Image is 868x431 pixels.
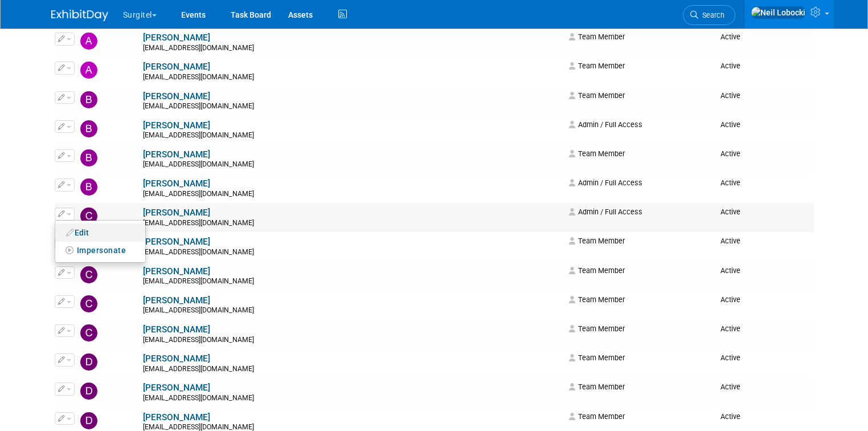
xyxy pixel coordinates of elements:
img: Arthur Elm [80,62,97,79]
div: [EMAIL_ADDRESS][DOMAIN_NAME] [143,365,562,374]
span: Team Member [569,149,625,158]
span: Team Member [569,353,625,362]
a: [PERSON_NAME] [143,237,210,247]
span: Active [720,383,740,391]
img: ExhibitDay [51,10,108,21]
span: Search [698,11,724,19]
div: [EMAIL_ADDRESS][DOMAIN_NAME] [143,73,562,82]
div: [EMAIL_ADDRESS][DOMAIN_NAME] [143,44,562,53]
a: [PERSON_NAME] [143,266,210,277]
span: Active [720,178,740,187]
img: Chris Reidy [80,295,97,312]
a: [PERSON_NAME] [143,149,210,160]
a: [PERSON_NAME] [143,120,210,131]
img: Brent Nowacki [80,120,97,137]
span: Active [720,91,740,100]
a: [PERSON_NAME] [143,295,210,306]
a: [PERSON_NAME] [143,178,210,189]
span: Active [720,62,740,70]
a: [PERSON_NAME] [143,32,210,43]
div: [EMAIL_ADDRESS][DOMAIN_NAME] [143,248,562,257]
img: Daniel Green [80,383,97,400]
div: [EMAIL_ADDRESS][DOMAIN_NAME] [143,394,562,403]
a: [PERSON_NAME] [143,412,210,422]
img: Antoinette DePetro [80,32,97,50]
div: [EMAIL_ADDRESS][DOMAIN_NAME] [143,190,562,199]
span: Active [720,324,740,333]
div: [EMAIL_ADDRESS][DOMAIN_NAME] [143,277,562,286]
div: [EMAIL_ADDRESS][DOMAIN_NAME] [143,131,562,140]
a: [PERSON_NAME] [143,91,210,101]
a: [PERSON_NAME] [143,353,210,364]
img: Christopher Martinez [80,324,97,341]
img: Dan Hardy [80,353,97,371]
a: [PERSON_NAME] [143,62,210,72]
a: [PERSON_NAME] [143,383,210,393]
span: Active [720,120,740,129]
span: Team Member [569,62,625,70]
span: Team Member [569,237,625,245]
span: Impersonate [77,246,126,255]
div: [EMAIL_ADDRESS][DOMAIN_NAME] [143,102,562,111]
img: Neil Lobocki [751,6,806,19]
a: Edit [55,225,145,241]
span: Admin / Full Access [569,208,642,216]
span: Admin / Full Access [569,120,642,129]
span: Team Member [569,32,625,41]
img: Carol Peterson [80,208,97,225]
a: Search [683,5,735,25]
span: Team Member [569,383,625,391]
img: Brandon Medling [80,91,97,108]
img: Casey Guerriero [80,266,97,283]
div: [EMAIL_ADDRESS][DOMAIN_NAME] [143,160,562,169]
span: Team Member [569,324,625,333]
span: Active [720,32,740,41]
span: Active [720,412,740,421]
span: Active [720,208,740,216]
img: Dustin Torres [80,412,97,429]
div: [EMAIL_ADDRESS][DOMAIN_NAME] [143,219,562,228]
a: [PERSON_NAME] [143,324,210,335]
img: Brian Craig [80,149,97,166]
span: Team Member [569,266,625,275]
img: Byung Chang [80,178,97,196]
span: Active [720,149,740,158]
button: Impersonate [61,243,132,258]
span: Admin / Full Access [569,178,642,187]
span: Active [720,266,740,275]
a: [PERSON_NAME] [143,208,210,218]
span: Team Member [569,412,625,421]
div: [EMAIL_ADDRESS][DOMAIN_NAME] [143,306,562,315]
span: Team Member [569,295,625,304]
div: [EMAIL_ADDRESS][DOMAIN_NAME] [143,336,562,345]
span: Team Member [569,91,625,100]
span: Active [720,353,740,362]
span: Active [720,295,740,304]
span: Active [720,237,740,245]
